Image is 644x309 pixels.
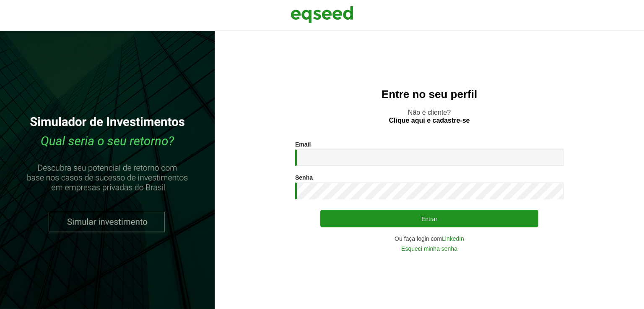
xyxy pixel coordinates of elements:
[231,88,627,100] h2: Entre no seu perfil
[295,175,313,180] label: Senha
[231,108,627,124] p: Não é cliente?
[389,117,470,124] a: Clique aqui e cadastre-se
[295,236,563,242] div: Ou faça login com
[291,4,353,25] img: EqSeed Logo
[442,236,464,242] a: LinkedIn
[320,210,538,227] button: Entrar
[401,246,457,252] a: Esqueci minha senha
[295,142,311,147] label: Email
